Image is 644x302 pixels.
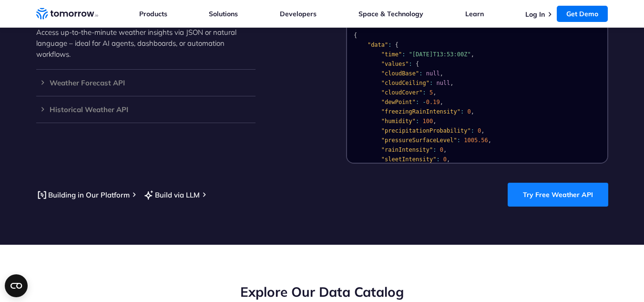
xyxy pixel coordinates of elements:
span: { [395,42,398,48]
h2: Explore Our Data Catalog [36,283,608,301]
span: : [470,127,474,134]
span: , [450,80,453,86]
span: - [422,99,426,105]
span: : [433,146,436,153]
span: "cloudCeiling" [381,80,429,86]
a: Get Demo [557,6,608,22]
span: : [388,42,391,48]
span: 0 [443,156,446,163]
span: 0 [478,127,481,134]
span: "rainIntensity" [381,146,432,153]
a: Learn [465,10,484,18]
span: "dewPoint" [381,99,415,105]
span: , [433,118,436,125]
span: "humidity" [381,118,415,125]
span: : [416,118,419,125]
span: , [433,89,436,96]
a: Log In [525,10,545,19]
span: "precipitationProbability" [381,127,470,134]
a: Build via LLM [143,189,200,201]
span: : [419,70,422,77]
span: "time" [381,51,401,58]
span: : [422,89,426,96]
span: 5 [429,89,432,96]
span: "cloudBase" [381,70,419,77]
span: 1005.56 [464,137,488,144]
span: 0.19 [426,99,440,105]
span: , [440,70,443,77]
span: : [416,99,419,105]
span: : [409,61,412,67]
span: , [488,137,491,144]
span: : [457,137,460,144]
span: "freezingRainIntensity" [381,108,460,115]
span: , [470,51,474,58]
a: Space & Technology [358,10,423,18]
a: Try Free Weather API [508,183,608,207]
span: , [443,146,446,153]
span: , [481,127,484,134]
span: { [416,61,419,67]
span: , [470,108,474,115]
span: null [436,80,450,86]
a: Solutions [209,10,238,18]
span: : [460,108,463,115]
span: { [354,32,357,39]
span: : [429,80,432,86]
a: Products [139,10,167,18]
a: Home link [36,7,98,21]
span: : [402,51,405,58]
h3: Weather Forecast API [36,79,256,86]
a: Developers [280,10,317,18]
span: "values" [381,61,409,67]
span: null [426,70,440,77]
span: 0 [440,146,443,153]
span: "[DATE]T13:53:00Z" [409,51,470,58]
span: "sleetIntensity" [381,156,436,163]
span: 100 [422,118,433,125]
button: Open CMP widget [5,274,28,297]
span: 0 [467,108,470,115]
a: Building in Our Platform [36,189,130,201]
span: "pressureSurfaceLevel" [381,137,457,144]
h3: Historical Weather API [36,106,256,113]
p: Access up-to-the-minute weather insights via JSON or natural language – ideal for AI agents, dash... [36,27,256,60]
span: : [436,156,440,163]
span: "cloudCover" [381,89,422,96]
span: , [447,156,450,163]
span: , [440,99,443,105]
span: "data" [367,42,388,48]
